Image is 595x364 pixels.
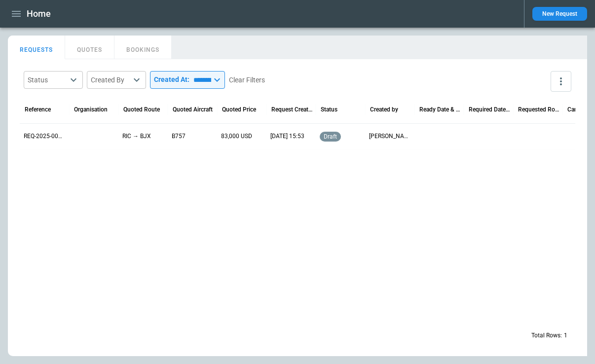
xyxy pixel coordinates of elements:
div: Reference [25,106,51,113]
p: Total Rows: [531,331,562,340]
button: more [551,71,571,92]
button: BOOKINGS [114,36,172,59]
p: REQ-2025-003884 [24,132,65,141]
p: 83,000 USD [221,132,252,141]
div: Ready Date & Time (UTC-04:00) [419,106,461,113]
p: RIC → BJX [122,132,151,141]
div: Request Created At (UTC-04:00) [271,106,313,113]
p: 21/09/2025 15:53 [270,132,304,141]
div: Created by [370,106,398,113]
div: Status [28,75,67,85]
div: Quoted Aircraft [173,106,213,113]
p: 1 [564,331,567,340]
p: Created At: [154,75,189,84]
div: Requested Route [518,106,560,113]
div: Status [321,106,337,113]
button: Clear Filters [229,74,265,86]
div: Created By [91,75,130,85]
h1: Home [27,8,51,20]
span: draft [322,133,339,140]
div: Quoted Route [123,106,160,113]
p: B757 [172,132,186,141]
button: REQUESTS [8,36,65,59]
button: New Request [532,7,587,21]
p: Kenneth Wong [369,132,410,141]
div: Organisation [74,106,108,113]
button: QUOTES [65,36,114,59]
div: Required Date & Time (UTC-04:00) [469,106,511,113]
div: Quoted Price [222,106,256,113]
